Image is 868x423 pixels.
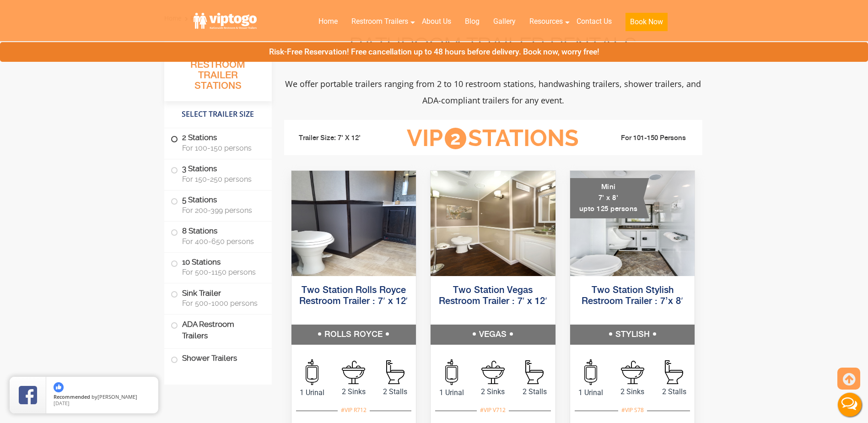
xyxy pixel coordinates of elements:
span: 2 Stalls [374,386,416,397]
img: an icon of stall [386,360,404,384]
a: Restroom Trailers [345,11,415,32]
span: 2 Stalls [653,386,695,397]
h5: STYLISH [570,325,695,345]
img: an icon of urinal [584,359,597,385]
button: Live Chat [831,386,868,423]
label: 5 Stations [171,190,265,219]
span: For 400-650 persons [182,237,261,246]
h5: ROLLS ROYCE [291,325,416,345]
label: Shower Trailers [171,349,265,369]
label: ADA Restroom Trailers [171,315,265,346]
li: For 101-150 Persons [593,133,696,144]
a: Blog [458,11,486,32]
div: #VIP S78 [618,404,647,416]
p: We offer portable trailers ranging from 2 to 10 restroom stations, handwashing trailers, shower t... [284,76,702,108]
label: 3 Stations [171,159,265,188]
button: Book Now [625,13,668,31]
span: [DATE] [54,400,70,407]
a: Gallery [486,11,523,32]
a: Book Now [619,11,674,37]
img: Review Rating [19,386,37,404]
span: 1 Urinal [570,387,612,398]
span: 2 [445,128,466,149]
span: For 100-150 persons [182,144,261,152]
span: Recommended [54,393,90,400]
span: For 150-250 persons [182,175,261,184]
span: For 500-1150 persons [182,268,261,277]
span: by [54,394,151,401]
span: 2 Sinks [333,386,374,397]
img: an icon of sink [621,361,644,384]
span: 2 Sinks [612,386,653,397]
img: an icon of sink [342,361,365,384]
img: Side view of two station restroom trailer with separate doors for males and females [431,171,555,276]
label: 2 Stations [171,128,265,157]
label: 10 Stations [171,253,265,281]
a: Two Station Rolls Royce Restroom Trailer : 7′ x 12′ [299,286,408,306]
span: For 500-1000 persons [182,299,261,308]
label: Sink Trailer [171,283,265,312]
label: 8 Stations [171,222,265,250]
img: an icon of stall [665,360,683,384]
span: 1 Urinal [291,387,333,398]
img: an icon of sink [481,361,505,384]
img: an icon of urinal [445,359,458,385]
span: 2 Stalls [514,386,555,397]
h4: Select Trailer Size [164,106,272,123]
a: About Us [415,11,458,32]
span: [PERSON_NAME] [97,393,137,400]
img: A mini restroom trailer with two separate stations and separate doors for males and females [570,171,695,276]
li: Trailer Size: 7' X 12' [291,125,393,152]
span: For 200-399 persons [182,206,261,215]
img: an icon of stall [525,360,544,384]
h5: VEGAS [431,325,555,345]
span: 1 Urinal [431,387,472,398]
a: Two Station Stylish Restroom Trailer : 7’x 8′ [582,286,683,306]
a: Two Station Vegas Restroom Trailer : 7′ x 12′ [439,286,547,306]
img: Side view of two station restroom trailer with separate doors for males and females [291,171,416,276]
div: #VIP R712 [338,404,370,416]
img: thumbs up icon [54,382,64,392]
div: #VIP V712 [477,404,509,416]
h3: All Portable Restroom Trailer Stations [164,46,272,101]
a: Contact Us [570,11,619,32]
a: Home [312,11,345,32]
span: 2 Sinks [472,386,514,397]
a: Resources [523,11,570,32]
div: Mini 7' x 8' upto 125 persons [570,178,649,218]
img: an icon of urinal [306,359,318,385]
h3: VIP Stations [393,126,593,151]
